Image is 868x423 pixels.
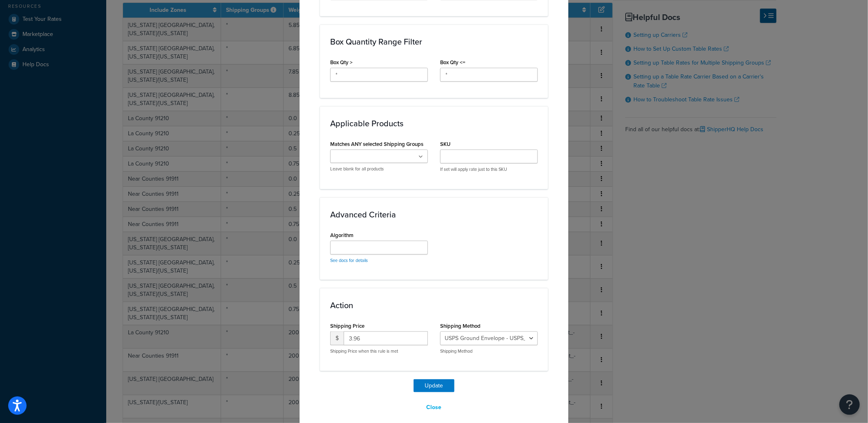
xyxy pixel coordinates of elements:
p: If set will apply rate just to this SKU [440,166,538,172]
p: Leave blank for all products [330,166,428,172]
button: Close [421,401,447,414]
label: Box Qty <= [440,59,465,65]
button: Update [414,379,454,392]
h3: Applicable Products [330,119,538,128]
p: Shipping Price when this rule is met [330,348,428,354]
label: Matches ANY selected Shipping Groups [330,141,423,147]
span: $ [330,331,344,345]
p: Shipping Method [440,348,538,354]
a: See docs for details [330,257,368,264]
h3: Box Quantity Range Filter [330,37,538,46]
h3: Action [330,301,538,310]
label: Shipping Price [330,323,365,329]
label: Algorithm [330,232,353,238]
h3: Advanced Criteria [330,210,538,219]
label: Box Qty > [330,59,353,65]
label: Shipping Method [440,323,481,329]
label: SKU [440,141,450,147]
